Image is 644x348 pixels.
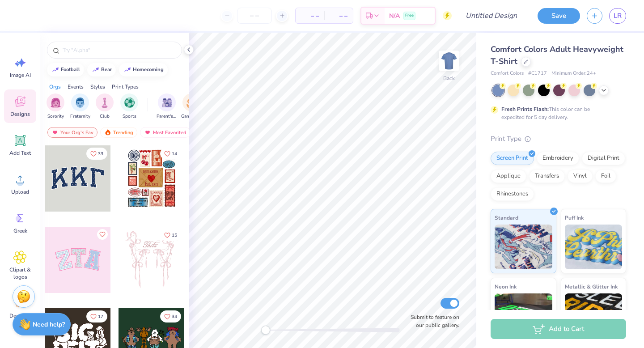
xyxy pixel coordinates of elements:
[120,93,138,120] div: filter for Sports
[440,52,458,70] img: Back
[186,98,197,108] img: Game Day Image
[157,93,177,120] div: filter for Parent's Weekend
[330,11,347,21] span: – –
[491,70,524,77] span: Comfort Colors
[538,8,580,24] button: Save
[582,152,625,165] div: Digital Print
[181,93,202,120] div: filter for Game Day
[119,63,168,76] button: homecoming
[101,67,112,72] div: bear
[124,98,135,108] img: Sports Image
[104,129,111,136] img: trending.gif
[86,148,107,160] button: Like
[97,229,108,240] button: Like
[491,152,534,165] div: Screen Print
[458,7,524,25] input: Untitled Design
[501,106,549,113] strong: Fresh Prints Flash:
[301,11,319,21] span: – –
[9,149,31,157] span: Add Text
[406,313,459,329] label: Submit to feature on our public gallery.
[528,70,547,77] span: # C1717
[75,98,85,108] img: Fraternity Image
[133,67,164,72] div: homecoming
[389,11,400,21] span: N/A
[405,13,414,19] span: Free
[568,170,593,183] div: Vinyl
[70,93,90,120] div: filter for Fraternity
[565,282,618,291] span: Metallic & Glitter Ink
[47,63,84,76] button: football
[551,70,596,77] span: Minimum Order: 24 +
[10,110,30,118] span: Designs
[565,293,623,338] img: Metallic & Glitter Ink
[90,83,105,91] div: Styles
[491,44,623,67] span: Comfort Colors Adult Heavyweight T-Shirt
[98,152,103,156] span: 33
[181,93,202,120] button: filter button
[172,233,177,238] span: 15
[52,67,59,72] img: trend_line.gif
[172,314,177,319] span: 34
[261,326,270,335] div: Accessibility label
[491,170,526,183] div: Applique
[495,282,517,291] span: Neon Ink
[5,266,35,280] span: Clipart & logos
[9,312,31,319] span: Decorate
[537,152,579,165] div: Embroidery
[609,8,626,24] a: LR
[491,187,534,201] div: Rhinestones
[100,113,110,120] span: Club
[51,98,61,108] img: Sorority Image
[112,83,139,91] div: Print Types
[86,310,107,323] button: Like
[92,67,99,72] img: trend_line.gif
[181,113,202,120] span: Game Day
[595,170,616,183] div: Foil
[10,72,31,79] span: Image AI
[495,293,552,338] img: Neon Ink
[70,113,90,120] span: Fraternity
[96,93,114,120] div: filter for Club
[11,188,29,195] span: Upload
[124,67,131,72] img: trend_line.gif
[140,127,191,138] div: Most Favorited
[614,11,622,21] span: LR
[157,113,177,120] span: Parent's Weekend
[529,170,565,183] div: Transfers
[162,98,172,108] img: Parent's Weekend Image
[100,127,137,138] div: Trending
[160,148,181,160] button: Like
[47,127,97,138] div: Your Org's Fav
[13,227,27,234] span: Greek
[160,229,181,241] button: Like
[172,152,177,156] span: 14
[160,310,181,323] button: Like
[501,105,611,121] div: This color can be expedited for 5 day delivery.
[87,63,116,76] button: bear
[70,93,90,120] button: filter button
[47,113,64,120] span: Sorority
[495,225,552,269] img: Standard
[62,46,176,55] input: Try "Alpha"
[100,98,110,108] img: Club Image
[61,67,80,72] div: football
[33,320,65,329] strong: Need help?
[144,129,151,136] img: most_fav.gif
[237,8,272,24] input: – –
[47,93,64,120] div: filter for Sorority
[51,129,59,136] img: most_fav.gif
[47,93,64,120] button: filter button
[68,83,84,91] div: Events
[120,93,138,120] button: filter button
[565,225,623,269] img: Puff Ink
[565,213,584,222] span: Puff Ink
[157,93,177,120] button: filter button
[491,134,626,144] div: Print Type
[443,74,455,82] div: Back
[49,83,61,91] div: Orgs
[495,213,518,222] span: Standard
[98,314,103,319] span: 17
[96,93,114,120] button: filter button
[123,113,136,120] span: Sports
